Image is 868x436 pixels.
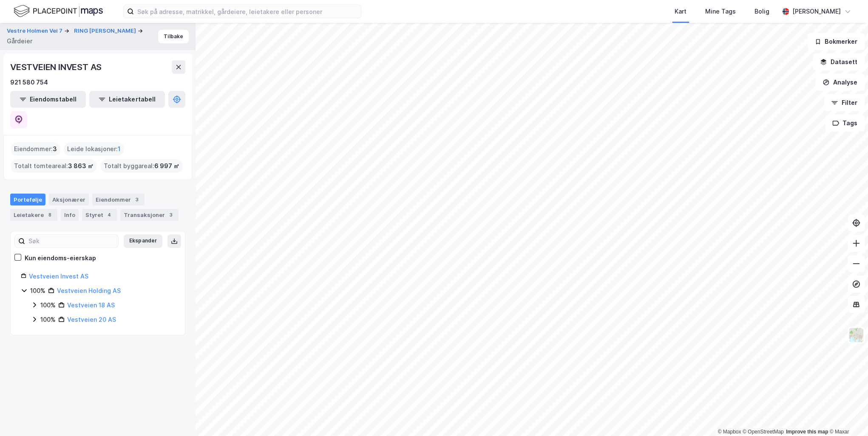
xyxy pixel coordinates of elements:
[57,287,121,294] a: Vestveien Holding AS
[824,94,865,111] button: Filter
[14,4,103,19] img: logo.f888ab2527a4732fd821a326f86c7f29.svg
[67,316,116,323] a: Vestveien 20 AS
[7,27,64,35] button: Vestre Holmen Vei 7
[124,234,162,248] button: Ekspander
[120,209,179,221] div: Transaksjoner
[825,115,865,132] button: Tags
[25,253,96,263] div: Kun eiendoms-eierskap
[49,194,89,205] div: Aksjonærer
[705,6,736,17] div: Mine Tags
[813,53,865,70] button: Datasett
[40,315,56,325] div: 100%
[92,194,145,205] div: Eiendommer
[134,5,361,18] input: Søk på adresse, matrikkel, gårdeiere, leietakere eller personer
[29,273,88,280] a: Vestveien Invest AS
[675,6,686,17] div: Kart
[105,211,113,219] div: 4
[25,235,118,248] input: Søk
[755,6,769,17] div: Bolig
[815,74,865,91] button: Analyse
[10,209,57,221] div: Leietakere
[167,211,175,219] div: 3
[68,161,94,171] span: 3 863 ㎡
[118,144,121,154] span: 1
[825,395,868,436] div: Kontrollprogram for chat
[807,33,865,50] button: Bokmerker
[718,429,741,435] a: Mapbox
[100,159,183,173] div: Totalt byggareal :
[10,60,103,74] div: VESTVEIEN INVEST AS
[786,429,828,435] a: Improve this map
[67,301,115,309] a: Vestveien 18 AS
[11,142,60,156] div: Eiendommer :
[10,91,86,108] button: Eiendomstabell
[30,286,45,296] div: 100%
[45,211,54,219] div: 8
[10,194,45,205] div: Portefølje
[64,142,124,156] div: Leide lokasjoner :
[743,429,784,435] a: OpenStreetMap
[74,27,138,35] button: RING [PERSON_NAME]
[11,159,97,173] div: Totalt tomteareal :
[7,36,32,46] div: Gårdeier
[154,161,179,171] span: 6 997 ㎡
[848,327,864,343] img: Z
[792,6,841,17] div: [PERSON_NAME]
[61,209,79,221] div: Info
[825,395,868,436] iframe: Chat Widget
[82,209,117,221] div: Styret
[158,30,189,43] button: Tilbake
[53,144,57,154] span: 3
[10,77,48,87] div: 921 580 754
[133,195,141,204] div: 3
[40,300,56,310] div: 100%
[89,91,165,108] button: Leietakertabell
